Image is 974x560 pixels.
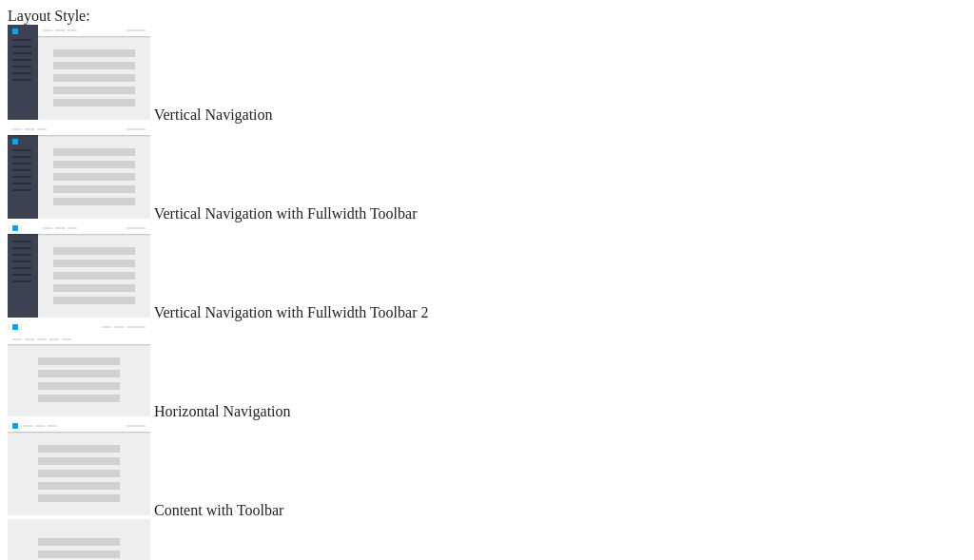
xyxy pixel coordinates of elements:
span: Vertical Navigation [154,106,273,123]
img: vertical-nav-with-full-toolbar-2.jpg [8,222,150,318]
div: Layout Style: [8,8,966,25]
span: Vertical Navigation with Fullwidth Toolbar 2 [154,304,429,320]
img: horizontal-nav.jpg [8,321,150,416]
img: vertical-nav-with-full-toolbar.jpg [8,124,150,219]
md-radio-button: Horizontal Navigation [8,321,966,420]
md-radio-button: Vertical Navigation with Fullwidth Toolbar 2 [8,222,966,321]
img: content-with-toolbar.jpg [8,420,150,515]
md-radio-button: Content with Toolbar [8,420,966,519]
span: Horizontal Navigation [154,403,291,419]
span: Vertical Navigation with Fullwidth Toolbar [154,205,418,222]
span: Content with Toolbar [154,502,283,518]
img: vertical-nav.jpg [8,25,150,120]
md-radio-button: Vertical Navigation [8,25,966,124]
md-radio-button: Vertical Navigation with Fullwidth Toolbar [8,124,966,222]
